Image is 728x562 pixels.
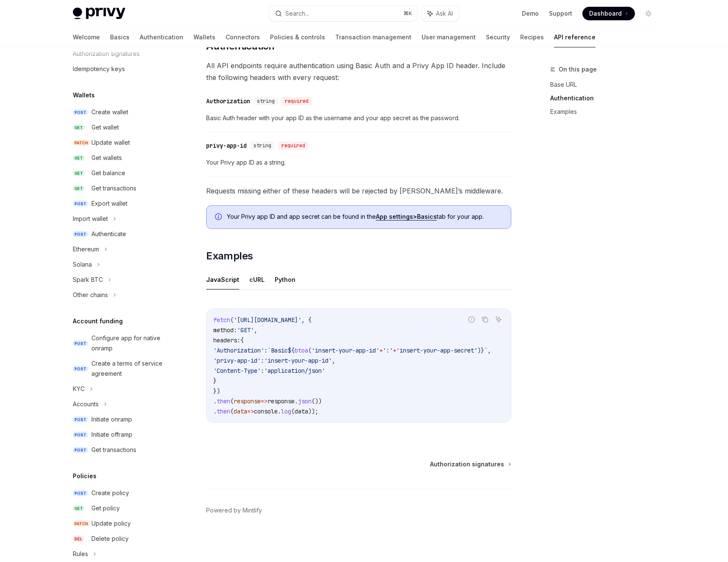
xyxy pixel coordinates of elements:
span: POST [73,416,88,423]
span: json [298,397,312,405]
div: Ethereum [73,244,99,254]
span: console [254,408,278,415]
span: POST [73,109,88,116]
span: => [247,408,254,415]
a: POSTCreate policy [66,485,174,501]
span: then [217,397,230,405]
span: ( [308,347,312,354]
span: POST [73,490,88,496]
span: }) [213,387,220,395]
span: GET [73,185,85,192]
a: GETGet wallets [66,150,174,165]
a: Base URL [550,78,662,91]
a: Wallets [193,27,215,47]
span: PATCH [73,521,90,527]
span: , [254,326,257,334]
span: ` [484,347,488,354]
span: ${ [288,347,295,354]
span: Your Privy app ID as a string. [206,157,511,168]
a: Examples [550,105,662,118]
span: POST [73,231,88,237]
span: . [295,397,298,405]
span: btoa [295,347,308,354]
div: Authenticate [91,229,126,239]
a: Demo [522,9,539,18]
a: POSTAuthenticate [66,226,174,242]
span: + [393,347,396,354]
a: Connectors [226,27,260,47]
a: Authorization signatures [430,460,510,468]
a: App settings>Basics [376,213,437,220]
a: Support [549,9,572,18]
div: privy-app-id [206,141,247,150]
span: POST [73,366,88,372]
div: Delete policy [91,534,129,544]
a: Transaction management [335,27,411,47]
button: Search...⌘K [269,6,417,21]
span: ⌘ K [403,10,412,17]
span: data [234,408,247,415]
span: GET [73,170,85,176]
div: Get balance [91,168,125,178]
div: Get policy [91,503,120,513]
a: Idempotency keys [66,61,174,77]
button: Toggle dark mode [642,7,655,20]
span: POST [73,340,88,347]
span: 'insert-your-app-id' [264,357,332,364]
span: : [264,347,267,354]
a: POSTExport wallet [66,196,174,211]
a: Policies & controls [270,27,325,47]
div: Create a terms of service agreement [91,358,169,379]
span: : [261,357,264,364]
span: On this page [559,64,597,74]
div: Get transactions [91,183,136,193]
span: POST [73,447,88,453]
img: light logo [73,8,125,19]
div: Create policy [91,488,129,498]
a: POSTGet transactions [66,442,174,457]
div: Initiate offramp [91,430,132,440]
button: cURL [249,270,265,289]
span: log [281,408,291,415]
a: Authentication [140,27,183,47]
span: : [261,367,264,375]
a: GETGet policy [66,501,174,516]
span: string [254,142,271,149]
button: Report incorrect code [466,314,477,325]
span: ':' [383,347,393,354]
span: '[URL][DOMAIN_NAME]' [234,316,301,324]
span: fetch [213,316,230,324]
span: 'Content-Type' [213,367,261,375]
strong: Basics [417,213,437,220]
a: Powered by Mintlify [206,506,262,515]
a: GETGet wallet [66,120,174,135]
span: response [234,397,261,405]
a: PATCHUpdate wallet [66,135,174,150]
div: Rules [73,549,88,559]
div: Authorization [206,97,250,105]
span: Authorization signatures [430,460,504,468]
span: POST [73,432,88,438]
span: 'insert-your-app-id' [312,347,379,354]
a: POSTCreate a terms of service agreement [66,356,174,381]
span: , { [301,316,312,324]
span: POST [73,201,88,207]
span: GET [73,155,85,161]
span: GET [73,124,85,131]
div: Search... [285,8,309,19]
span: method: [213,326,237,334]
button: Ask AI [493,314,504,325]
span: , [488,347,491,354]
span: 'insert-your-app-secret' [396,347,477,354]
span: . [278,408,281,415]
button: Copy the contents from the code block [480,314,491,325]
div: Export wallet [91,198,127,209]
h5: Account funding [73,316,123,326]
span: 'privy-app-id' [213,357,261,364]
span: Dashboard [589,9,622,18]
span: DEL [73,536,84,542]
span: response [267,397,295,405]
div: required [281,97,312,105]
strong: App settings [376,213,413,220]
div: Spark BTC [73,275,103,285]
